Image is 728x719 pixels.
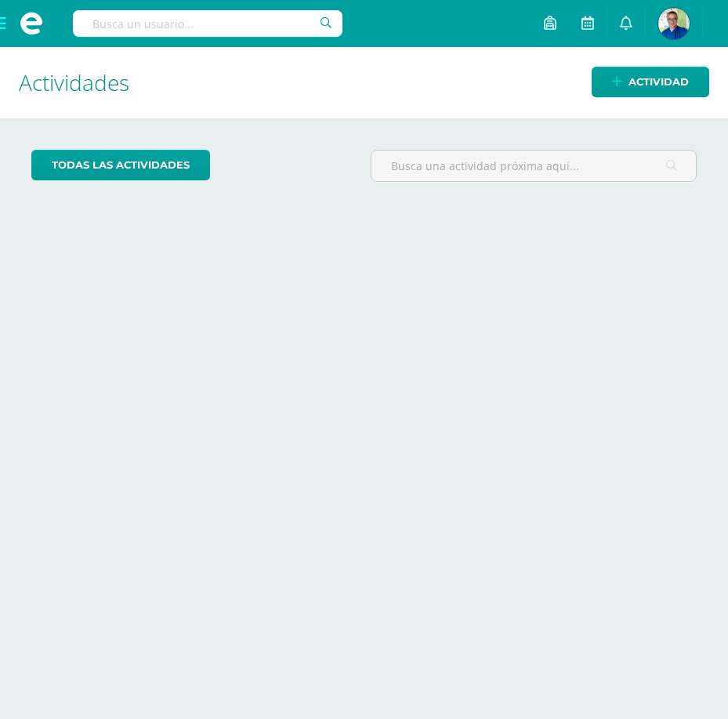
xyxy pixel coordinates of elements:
[628,67,689,96] span: Actividad
[19,47,709,118] h1: Actividades
[31,150,210,180] a: todas las Actividades
[73,10,342,37] input: Busca un usuario...
[371,151,697,181] input: Busca una actividad próxima aquí...
[658,8,690,39] img: a16637801c4a6befc1e140411cafe4ae.png
[592,67,709,97] a: Actividad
